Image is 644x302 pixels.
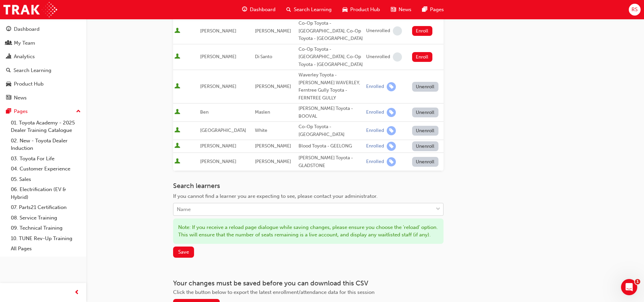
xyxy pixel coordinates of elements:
a: Dashboard [3,23,84,36]
span: [PERSON_NAME] [255,84,291,89]
a: 01. Toyota Academy - 2025 Dealer Training Catalogue [8,118,84,136]
div: Blood Toyota - GEELONG [299,142,363,150]
button: Unenroll [412,157,438,167]
span: Di Santo [255,54,272,60]
span: [PERSON_NAME] [200,54,236,60]
button: Save [173,247,194,258]
span: Dashboard [250,6,276,14]
span: people-icon [6,40,11,46]
span: News [399,6,411,14]
span: guage-icon [242,5,247,14]
span: [PERSON_NAME] [255,159,291,164]
span: [GEOGRAPHIC_DATA] [200,127,246,133]
div: Analytics [14,53,35,61]
div: Unenrolled [366,54,390,60]
span: User is active [174,109,180,116]
span: prev-icon [74,288,79,297]
button: DashboardMy TeamAnalyticsSearch LearningProduct HubNews [3,22,84,105]
span: learningRecordVerb_ENROLL-icon [387,126,396,135]
a: car-iconProduct Hub [337,3,385,17]
span: pages-icon [422,5,427,14]
a: search-iconSearch Learning [281,3,337,17]
a: guage-iconDashboard [237,3,281,17]
span: search-icon [286,5,291,14]
div: Unenrolled [366,28,390,34]
button: Unenroll [412,141,438,151]
span: up-icon [76,107,81,116]
a: news-iconNews [385,3,417,17]
div: Enrolled [366,127,384,134]
a: 02. New - Toyota Dealer Induction [8,136,84,154]
button: Unenroll [412,126,438,136]
span: Product Hub [350,6,380,14]
div: Co-Op Toyota - [GEOGRAPHIC_DATA] [299,123,363,138]
button: Pages [3,105,84,118]
span: User is active [174,28,180,34]
span: news-icon [391,5,396,14]
span: learningRecordVerb_ENROLL-icon [387,82,396,91]
span: search-icon [6,68,11,74]
span: RS [631,6,638,14]
span: learningRecordVerb_ENROLL-icon [387,108,396,117]
span: Pages [430,6,444,14]
div: Pages [14,108,28,115]
button: Unenroll [412,82,438,92]
button: Unenroll [412,108,438,117]
a: 04. Customer Experience [8,164,84,174]
h3: Your changes must be saved before you can download this CSV [173,279,444,287]
div: Enrolled [366,159,384,165]
span: [PERSON_NAME] [255,143,291,149]
div: Enrolled [366,84,384,90]
div: Co-Op Toyota - [GEOGRAPHIC_DATA], Co-Op Toyota - [GEOGRAPHIC_DATA] [299,46,363,69]
a: pages-iconPages [417,3,449,17]
span: chart-icon [6,54,11,60]
div: Product Hub [14,80,44,88]
span: Save [178,249,189,255]
button: RS [629,4,641,16]
a: Product Hub [3,78,84,90]
a: 05. Sales [8,174,84,185]
h3: Search learners [173,182,444,190]
span: User is active [174,83,180,90]
div: Enrolled [366,109,384,116]
a: My Team [3,37,84,49]
span: [PERSON_NAME] [200,84,236,89]
div: Note: If you receive a reload page dialogue while saving changes, please ensure you choose the 'r... [173,218,444,244]
a: 06. Electrification (EV & Hybrid) [8,184,84,202]
img: Trak [3,2,57,17]
span: [PERSON_NAME] [255,28,291,34]
span: car-icon [6,81,11,87]
a: 03. Toyota For Life [8,154,84,164]
button: Enroll [412,26,432,36]
span: Ben [200,109,209,115]
div: Search Learning [14,67,51,74]
a: 10. TUNE Rev-Up Training [8,233,84,244]
div: Name [177,206,191,213]
a: News [3,92,84,104]
span: car-icon [342,5,348,14]
a: Search Learning [3,64,84,77]
button: Enroll [412,52,432,62]
span: If you cannot find a learner you are expecting to see, please contact your administrator. [173,193,378,199]
span: [PERSON_NAME] [200,28,236,34]
div: My Team [14,39,35,47]
a: 09. Technical Training [8,223,84,233]
span: learningRecordVerb_NONE-icon [393,52,402,62]
span: Click the button below to export the latest enrollment/attendance data for this session [173,289,375,295]
span: User is active [174,127,180,134]
div: News [14,94,27,102]
span: learningRecordVerb_ENROLL-icon [387,142,396,151]
span: news-icon [6,95,11,101]
a: Analytics [3,50,84,63]
span: down-icon [436,205,440,214]
span: Maslen [255,109,270,115]
span: learningRecordVerb_ENROLL-icon [387,157,396,166]
div: [PERSON_NAME] Toyota - GLADSTONE [299,154,363,169]
span: User is active [174,158,180,165]
span: guage-icon [6,26,11,32]
span: White [255,127,267,133]
span: User is active [174,143,180,149]
span: [PERSON_NAME] [200,143,236,149]
div: Waverley Toyota - [PERSON_NAME] WAVERLEY, Ferntree Gully Toyota - FERNTREE GULLY [299,71,363,102]
div: [PERSON_NAME] Toyota - BOOVAL [299,105,363,120]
